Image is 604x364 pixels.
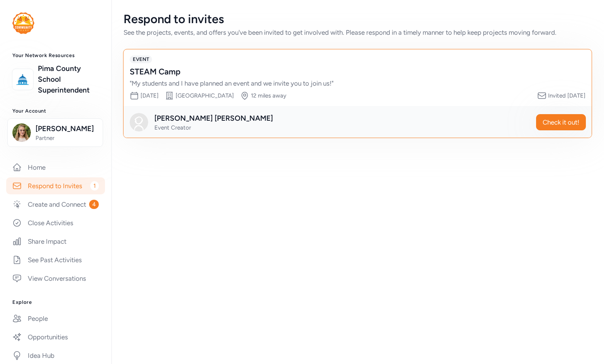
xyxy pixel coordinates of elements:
[36,134,98,142] span: Partner
[6,270,105,287] a: View Conversations
[176,92,234,99] div: [GEOGRAPHIC_DATA]
[90,181,99,190] span: 1
[12,52,99,59] h3: Your Network Resources
[6,233,105,250] a: Share Impact
[38,63,99,96] a: Pima County School Superintendent
[124,12,592,26] div: Respond to invites
[12,108,99,114] h3: Your Account
[130,56,152,63] span: EVENT
[130,66,570,77] div: STEAM Camp
[36,123,98,134] span: [PERSON_NAME]
[6,177,105,194] a: Respond to Invites1
[154,124,191,131] span: Event Creator
[6,310,105,327] a: People
[7,118,103,147] button: [PERSON_NAME]Partner
[6,347,105,364] a: Idea Hub
[548,92,585,99] div: Invited [DATE]
[140,92,159,99] span: [DATE]
[6,329,105,345] a: Opportunities
[130,113,148,131] img: Avatar
[130,79,570,88] div: " My students and I have planned an event and we invite you to join us! "
[6,214,105,231] a: Close Activities
[6,251,105,268] a: See Past Activities
[12,299,99,305] h3: Explore
[251,92,286,99] div: 12 miles away
[154,113,273,124] div: [PERSON_NAME] [PERSON_NAME]
[6,196,105,213] a: Create and Connect4
[12,12,34,34] img: logo
[89,200,99,209] span: 4
[543,118,579,127] span: Check it out!
[124,28,592,37] div: See the projects, events, and offers you've been invited to get involved with. Please respond in ...
[14,71,31,88] img: logo
[536,114,586,130] button: Check it out!
[6,159,105,176] a: Home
